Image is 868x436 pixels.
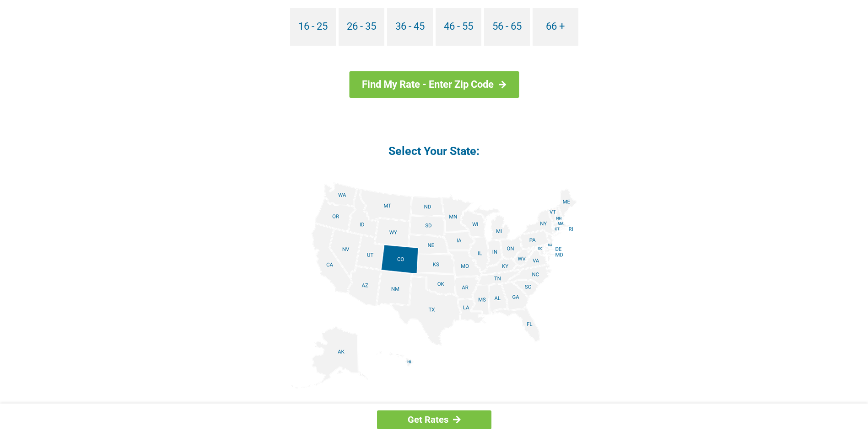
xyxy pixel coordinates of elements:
a: 16 - 25 [290,8,336,46]
a: 26 - 35 [339,8,384,46]
a: 36 - 45 [387,8,433,46]
a: 66 + [533,8,578,46]
a: 56 - 65 [484,8,530,46]
a: Get Rates [377,410,491,429]
a: Find My Rate - Enter Zip Code [349,71,519,98]
img: states [291,182,577,388]
h4: Select Your State: [215,144,654,159]
a: 46 - 55 [436,8,481,46]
